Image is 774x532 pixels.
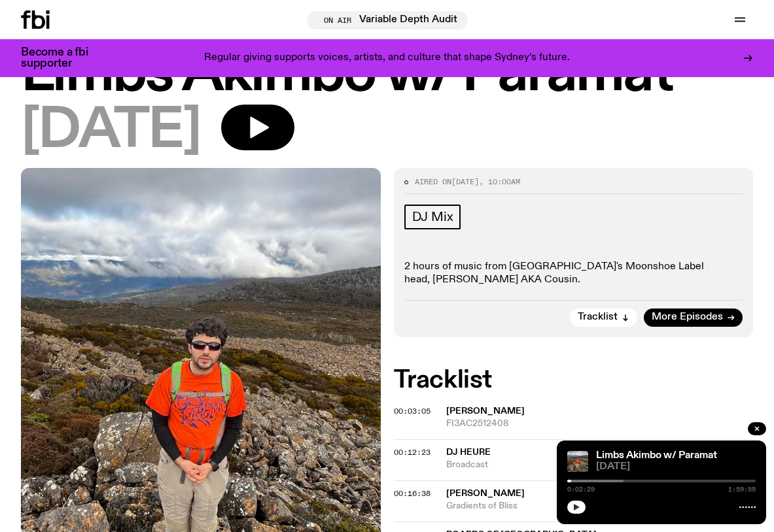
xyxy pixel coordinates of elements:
[479,176,520,187] span: , 10:00am
[446,459,639,471] span: Broadcast
[578,312,618,322] span: Tracklist
[307,11,468,29] button: On AirVariable Depth Audit
[446,489,525,498] span: [PERSON_NAME]
[394,449,431,456] button: 00:12:23
[394,406,431,416] span: 00:03:05
[596,462,756,472] span: [DATE]
[596,450,717,461] a: Limbs Akimbo w/ Paramat
[728,486,756,493] span: 1:59:59
[21,48,753,101] h1: Limbs Akimbo w/ Paramat
[446,407,525,416] span: [PERSON_NAME]
[204,52,570,64] p: Regular giving supports voices, artists, and culture that shape Sydney’s future.
[394,369,754,392] h2: Tracklist
[394,408,431,415] button: 00:03:05
[21,47,105,69] h3: Become a fbi supporter
[446,448,491,457] span: Dj Heure
[446,418,754,430] span: FI3AC2512408
[652,312,723,322] span: More Episodes
[394,488,431,499] span: 00:16:38
[394,490,431,497] button: 00:16:38
[21,105,200,158] span: [DATE]
[570,308,637,327] button: Tracklist
[451,176,479,187] span: [DATE]
[394,447,431,457] span: 00:12:23
[644,308,743,327] a: More Episodes
[446,500,754,512] span: Gradients of Bliss
[415,176,451,187] span: Aired on
[404,205,461,229] a: DJ Mix
[404,261,743,286] p: 2 hours of music from [GEOGRAPHIC_DATA]'s Moonshoe Label head, [PERSON_NAME] AKA Cousin.
[412,210,453,224] span: DJ Mix
[567,486,595,493] span: 0:02:29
